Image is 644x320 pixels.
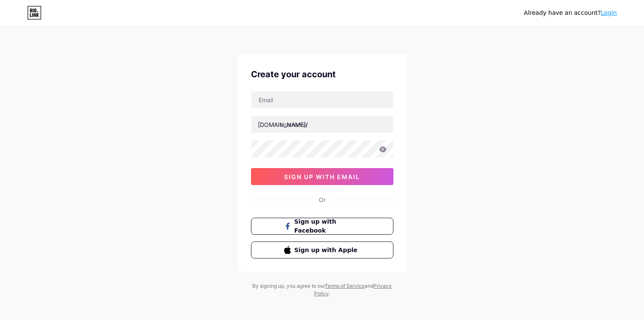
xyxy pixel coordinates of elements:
div: Already have an account? [524,8,617,17]
button: Sign up with Facebook [251,218,393,235]
div: [DOMAIN_NAME]/ [258,120,308,129]
button: Sign up with Apple [251,241,393,258]
div: By signing up, you agree to our and . [250,282,394,298]
input: username [251,116,393,133]
a: Login [601,9,617,16]
span: Sign up with Apple [294,246,360,255]
div: Create your account [251,68,393,81]
span: sign up with email [284,173,360,180]
button: sign up with email [251,168,393,185]
input: Email [251,91,393,108]
a: Terms of Service [325,283,365,289]
div: Or [319,195,326,204]
span: Sign up with Facebook [294,217,360,235]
